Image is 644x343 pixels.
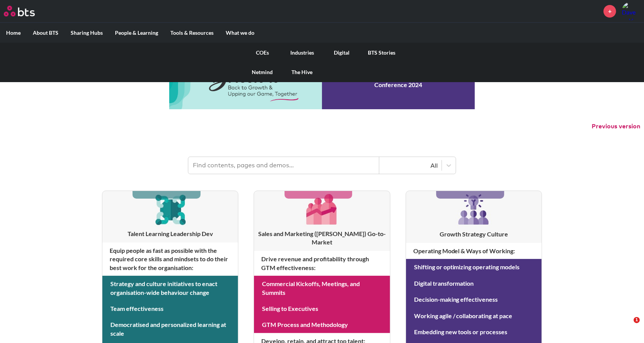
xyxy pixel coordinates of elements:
[65,23,109,43] label: Sharing Hubs
[102,243,238,276] h4: Equip people as fast as possible with the required core skills and mindsets to do their best work...
[164,23,220,43] label: Tools & Resources
[634,317,640,323] span: 1
[152,191,188,227] img: [object Object]
[622,2,640,20] img: Dave Ackley
[4,6,35,16] img: BTS Logo
[406,243,542,259] h4: Operating Model & Ways of Working :
[455,191,492,228] img: [object Object]
[406,230,542,238] h3: Growth Strategy Culture
[592,122,640,131] button: Previous version
[109,23,164,43] label: People & Learning
[188,157,379,174] input: Find contents, pages and demos...
[254,251,390,276] h4: Drive revenue and profitability through GTM effectiveness :
[102,230,238,238] h3: Talent Learning Leadership Dev
[618,317,636,335] iframe: Intercom live chat
[4,6,49,16] a: Go home
[383,161,438,170] div: All
[27,23,65,43] label: About BTS
[622,2,640,20] a: Profile
[254,230,390,247] h3: Sales and Marketing ([PERSON_NAME]) Go-to-Market
[304,191,340,227] img: [object Object]
[604,5,616,18] a: +
[220,23,261,43] label: What we do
